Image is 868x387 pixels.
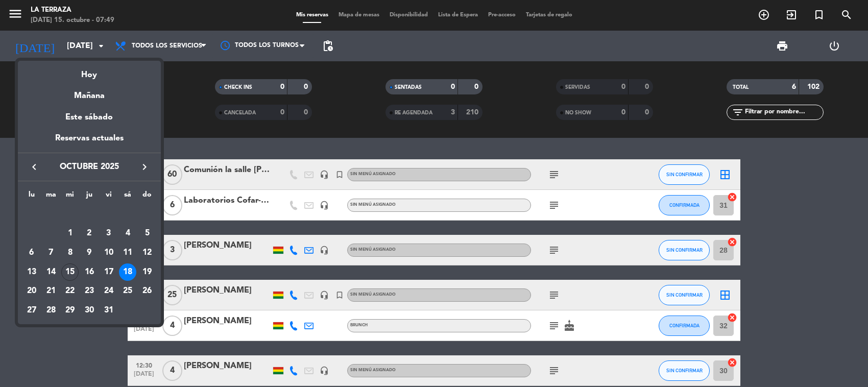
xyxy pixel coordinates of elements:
div: 10 [100,244,117,261]
td: 27 de octubre de 2025 [22,301,41,320]
div: 17 [100,263,117,281]
td: OCT. [22,205,157,224]
div: 20 [23,282,40,300]
div: 29 [61,302,79,319]
div: 2 [81,225,98,242]
div: 6 [23,244,40,261]
div: 9 [81,244,98,261]
div: 18 [119,263,136,281]
div: Este sábado [18,103,161,132]
div: 19 [138,263,156,281]
td: 22 de octubre de 2025 [60,282,80,301]
td: 10 de octubre de 2025 [99,243,118,262]
td: 2 de octubre de 2025 [80,224,99,243]
td: 3 de octubre de 2025 [99,224,118,243]
td: 20 de octubre de 2025 [22,282,41,301]
span: octubre 2025 [43,160,135,174]
td: 4 de octubre de 2025 [118,224,138,243]
td: 5 de octubre de 2025 [137,224,157,243]
th: lunes [22,189,41,205]
i: keyboard_arrow_left [28,161,40,173]
th: sábado [118,189,138,205]
div: 11 [119,244,136,261]
div: 15 [61,263,79,281]
button: keyboard_arrow_right [135,160,154,174]
td: 15 de octubre de 2025 [60,262,80,282]
div: 24 [100,282,117,300]
div: 13 [23,263,40,281]
td: 25 de octubre de 2025 [118,282,138,301]
div: 1 [61,225,79,242]
i: keyboard_arrow_right [138,161,151,173]
div: 22 [61,282,79,300]
td: 7 de octubre de 2025 [41,243,61,262]
div: 25 [119,282,136,300]
div: 7 [42,244,60,261]
div: 28 [42,302,60,319]
td: 16 de octubre de 2025 [80,262,99,282]
td: 30 de octubre de 2025 [80,301,99,320]
td: 6 de octubre de 2025 [22,243,41,262]
div: 3 [100,225,117,242]
th: martes [41,189,61,205]
td: 26 de octubre de 2025 [137,282,157,301]
th: viernes [99,189,118,205]
td: 17 de octubre de 2025 [99,262,118,282]
div: 30 [81,302,98,319]
td: 1 de octubre de 2025 [60,224,80,243]
td: 18 de octubre de 2025 [118,262,138,282]
div: Mañana [18,82,161,103]
td: 8 de octubre de 2025 [60,243,80,262]
div: 14 [42,263,60,281]
td: 14 de octubre de 2025 [41,262,61,282]
td: 19 de octubre de 2025 [137,262,157,282]
td: 21 de octubre de 2025 [41,282,61,301]
td: 13 de octubre de 2025 [22,262,41,282]
div: 21 [42,282,60,300]
div: Reservas actuales [18,132,161,153]
div: Hoy [18,61,161,82]
th: domingo [137,189,157,205]
div: 12 [138,244,156,261]
td: 11 de octubre de 2025 [118,243,138,262]
td: 24 de octubre de 2025 [99,282,118,301]
th: jueves [80,189,99,205]
div: 5 [138,225,156,242]
div: 16 [81,263,98,281]
div: 8 [61,244,79,261]
th: miércoles [60,189,80,205]
td: 29 de octubre de 2025 [60,301,80,320]
div: 23 [81,282,98,300]
td: 31 de octubre de 2025 [99,301,118,320]
td: 23 de octubre de 2025 [80,282,99,301]
div: 26 [138,282,156,300]
div: 27 [23,302,40,319]
div: 4 [119,225,136,242]
td: 9 de octubre de 2025 [80,243,99,262]
div: 31 [100,302,117,319]
td: 28 de octubre de 2025 [41,301,61,320]
button: keyboard_arrow_left [25,160,43,174]
td: 12 de octubre de 2025 [137,243,157,262]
